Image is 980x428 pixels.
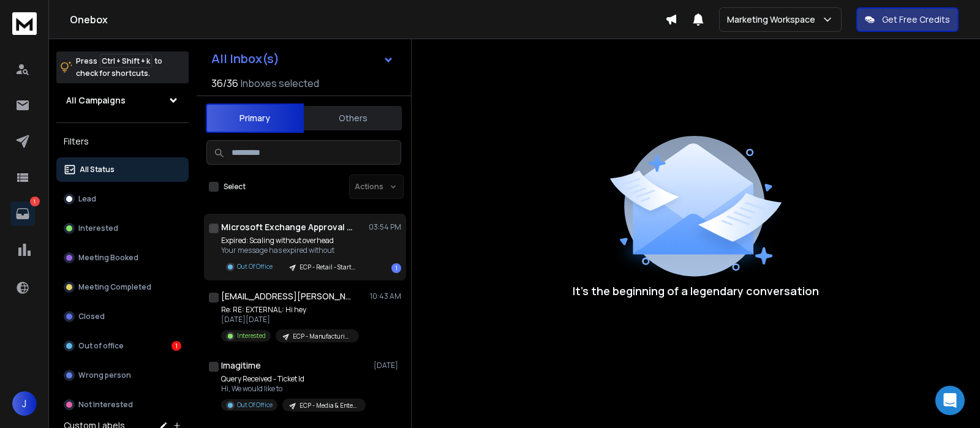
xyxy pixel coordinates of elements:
[78,253,138,263] p: Meeting Booked
[12,391,37,416] button: J
[221,236,366,246] p: Expired: Scaling without overhead
[935,386,965,415] div: Open Intercom Messenger
[856,7,959,32] button: Get Free Credits
[78,282,151,292] p: Meeting Completed
[300,263,358,272] p: ECP - Retail - Startup | [PERSON_NAME]
[224,182,246,192] label: Select
[293,332,352,341] p: ECP - Manufacturing - Enterprise | [PERSON_NAME]
[374,361,401,370] p: [DATE]
[10,201,35,226] a: 1
[100,54,152,68] span: Ctrl + Shift + k
[300,401,358,410] p: ECP - Media & Entertainment SMB | [PERSON_NAME]
[304,105,402,132] button: Others
[206,103,304,133] button: Primary
[171,341,181,351] div: 1
[211,53,279,65] h1: All Inbox(s)
[221,290,356,302] h1: [EMAIL_ADDRESS][PERSON_NAME][DOMAIN_NAME]
[202,47,404,71] button: All Inbox(s)
[66,94,126,107] h1: All Campaigns
[221,246,366,255] p: Your message has expired without
[391,263,401,273] div: 1
[221,221,356,233] h1: Microsoft Exchange Approval Assistant
[237,331,266,340] p: Interested
[221,315,359,325] p: [DATE][DATE]
[573,282,819,299] p: It’s the beginning of a legendary conversation
[56,133,189,150] h3: Filters
[78,341,124,351] p: Out of office
[56,334,189,358] button: Out of office1
[30,197,40,206] p: 1
[369,222,401,232] p: 03:54 PM
[56,275,189,299] button: Meeting Completed
[80,165,115,175] p: All Status
[727,13,820,26] p: Marketing Workspace
[56,304,189,329] button: Closed
[78,370,131,380] p: Wrong person
[12,12,37,35] img: logo
[56,157,189,182] button: All Status
[78,194,96,204] p: Lead
[241,76,319,91] h3: Inboxes selected
[237,400,273,410] p: Out Of Office
[56,88,189,113] button: All Campaigns
[221,374,366,384] p: Query Received - Ticket Id
[56,392,189,417] button: Not Interested
[70,12,665,27] h1: Onebox
[56,363,189,388] button: Wrong person
[56,216,189,241] button: Interested
[237,262,273,271] p: Out Of Office
[78,400,133,410] p: Not Interested
[78,223,118,233] p: Interested
[221,359,261,372] h1: Imagitime
[76,55,162,80] p: Press to check for shortcuts.
[78,312,105,321] p: Closed
[211,76,238,91] span: 36 / 36
[882,13,950,26] p: Get Free Credits
[370,291,401,301] p: 10:43 AM
[221,305,359,315] p: Re: RE: EXTERNAL: Hi hey
[56,246,189,270] button: Meeting Booked
[56,187,189,211] button: Lead
[221,384,366,394] p: Hi, We would like to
